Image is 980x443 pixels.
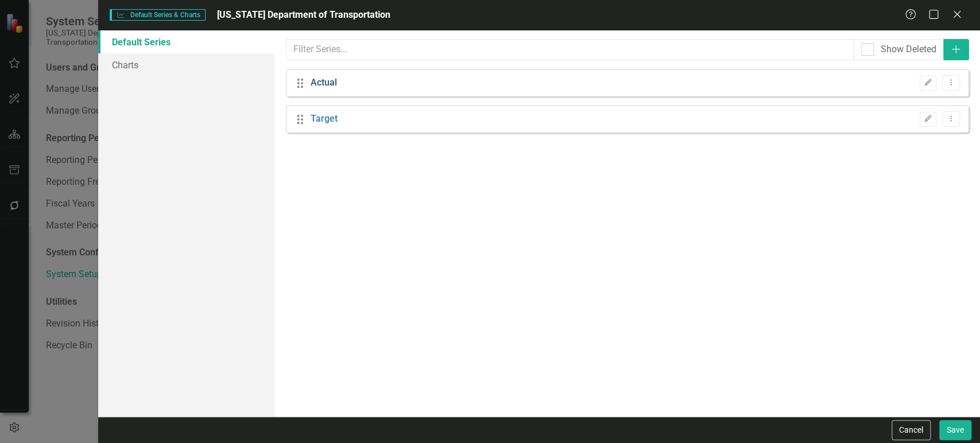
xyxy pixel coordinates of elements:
span: [US_STATE] Department of Transportation [217,9,390,20]
a: Target [311,112,338,126]
a: Charts [98,53,274,76]
div: Show Deleted [881,43,936,56]
span: Default Series & Charts [110,9,206,21]
a: Default Series [98,30,274,53]
a: Actual [311,76,337,90]
button: Cancel [892,420,931,440]
input: Filter Series... [286,39,854,60]
button: Save [939,420,971,440]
